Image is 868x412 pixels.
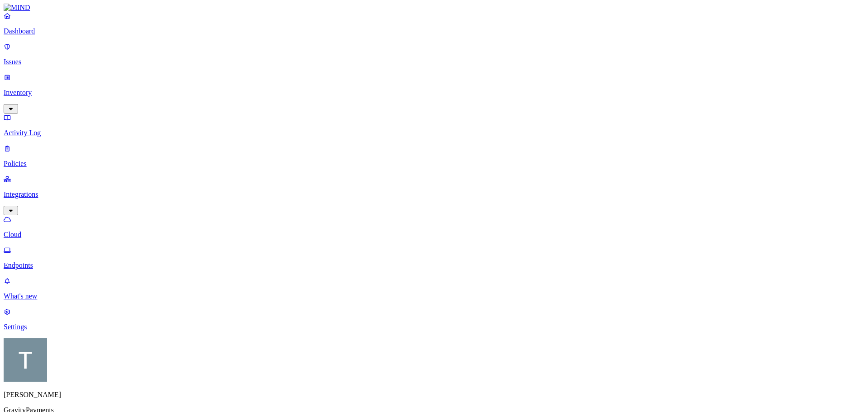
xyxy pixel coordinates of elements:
a: Cloud [4,215,864,239]
a: Policies [4,144,864,168]
p: Policies [4,160,864,168]
p: Dashboard [4,27,864,35]
img: MIND [4,4,30,12]
p: Cloud [4,231,864,239]
p: Activity Log [4,129,864,137]
p: Endpoints [4,261,864,270]
a: Integrations [4,175,864,214]
a: Settings [4,308,864,331]
p: Issues [4,58,864,66]
a: Endpoints [4,246,864,270]
p: [PERSON_NAME] [4,391,864,399]
img: Tim Rasmussen [4,338,47,382]
a: Issues [4,43,864,66]
a: What's new [4,277,864,300]
a: MIND [4,4,864,12]
p: What's new [4,292,864,300]
p: Integrations [4,190,864,199]
p: Settings [4,323,864,331]
a: Dashboard [4,12,864,35]
a: Activity Log [4,114,864,137]
a: Inventory [4,73,864,112]
p: Inventory [4,89,864,97]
